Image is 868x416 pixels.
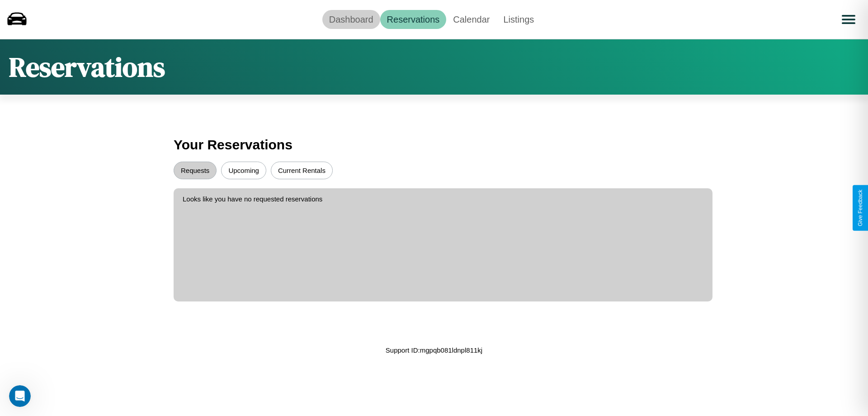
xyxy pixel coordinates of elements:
[386,344,482,356] p: Support ID: mgpqb081ldnpl811kj
[174,133,694,157] h3: Your Reservations
[174,162,217,179] button: Requests
[857,190,863,226] div: Give Feedback
[183,193,703,205] p: Looks like you have no requested reservations
[446,10,496,29] a: Calendar
[836,7,861,32] button: Open menu
[322,10,380,29] a: Dashboard
[380,10,447,29] a: Reservations
[271,162,333,179] button: Current Rentals
[9,385,31,407] iframe: Intercom live chat
[9,48,165,86] h1: Reservations
[221,162,266,179] button: Upcoming
[496,10,541,29] a: Listings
